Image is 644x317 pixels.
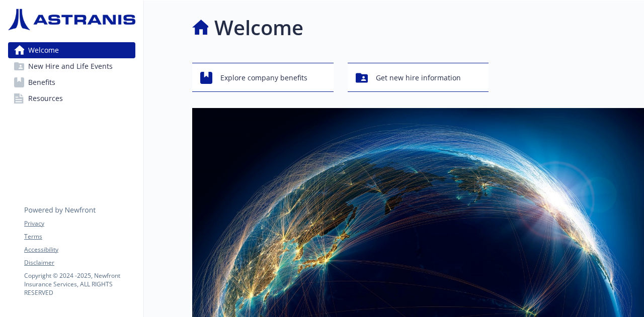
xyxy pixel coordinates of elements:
[8,58,135,74] a: New Hire and Life Events
[28,42,59,58] span: Welcome
[8,74,135,90] a: Benefits
[192,63,334,92] button: Explore company benefits
[24,245,135,254] a: Accessibility
[220,68,307,87] span: Explore company benefits
[24,271,135,297] p: Copyright © 2024 - 2025 , Newfront Insurance Services, ALL RIGHTS RESERVED
[28,58,113,74] span: New Hire and Life Events
[8,90,135,107] a: Resources
[24,258,135,267] a: Disclaimer
[28,90,63,107] span: Resources
[24,219,135,228] a: Privacy
[28,74,55,90] span: Benefits
[348,63,489,92] button: Get new hire information
[8,42,135,58] a: Welcome
[24,232,135,241] a: Terms
[376,68,461,87] span: Get new hire information
[214,13,303,43] h1: Welcome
